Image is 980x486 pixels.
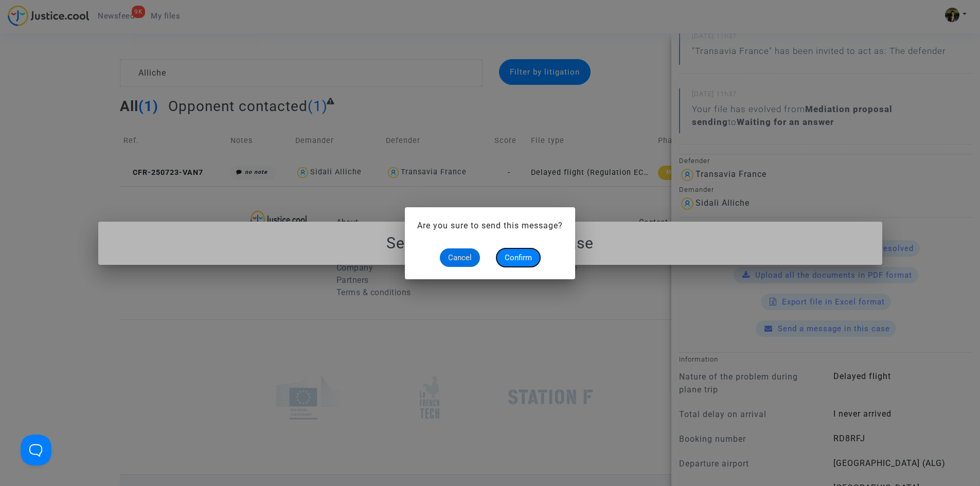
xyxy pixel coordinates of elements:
[505,253,532,262] span: Confirm
[417,221,563,230] span: Are you sure to send this message?
[440,248,480,267] button: Cancel
[21,435,51,465] iframe: Help Scout Beacon - Open
[448,253,472,262] span: Cancel
[496,248,540,267] button: Confirm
